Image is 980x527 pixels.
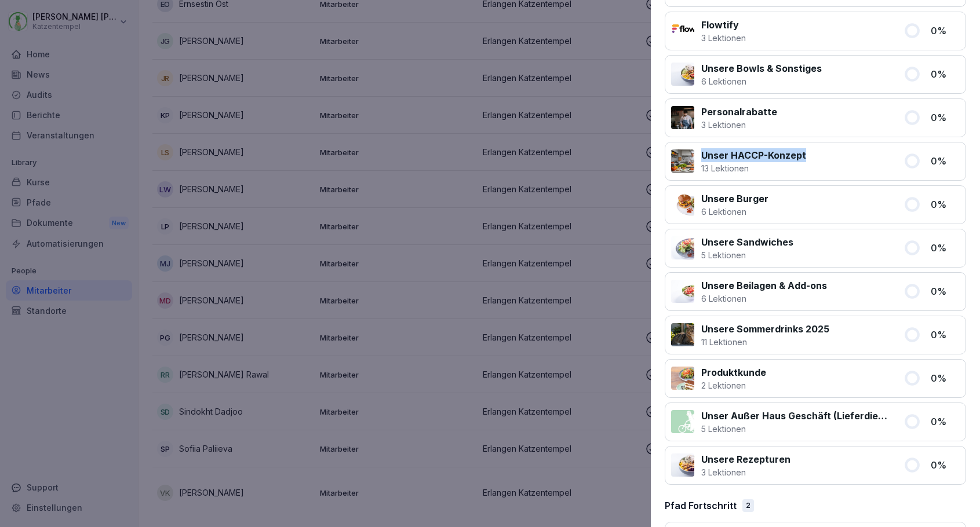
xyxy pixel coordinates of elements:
p: 13 Lektionen [701,162,806,174]
p: 3 Lektionen [701,119,777,131]
p: Flowtify [701,18,746,32]
p: 0 % [931,241,960,255]
p: Unsere Burger [701,192,768,206]
p: 0 % [931,458,960,472]
p: Unsere Beilagen & Add-ons [701,279,827,292]
p: 2 Lektionen [701,379,766,391]
p: 6 Lektionen [701,75,822,87]
p: 0 % [931,328,960,342]
p: 0 % [931,67,960,81]
p: 0 % [931,197,960,211]
div: 2 [742,499,754,512]
p: Unser HACCP-Konzept [701,148,806,162]
p: Unsere Sommerdrinks 2025 [701,322,829,336]
p: 3 Lektionen [701,32,746,44]
p: 0 % [931,154,960,168]
p: 11 Lektionen [701,336,829,348]
p: 6 Lektionen [701,206,768,218]
p: 0 % [931,415,960,429]
p: 0 % [931,371,960,385]
p: Unsere Bowls & Sonstiges [701,61,822,75]
p: 5 Lektionen [701,249,793,261]
p: 0 % [931,24,960,38]
p: 6 Lektionen [701,292,827,305]
p: Pfad Fortschritt [665,499,737,513]
p: Unsere Sandwiches [701,235,793,249]
p: 5 Lektionen [701,423,890,435]
p: Produktkunde [701,365,766,379]
p: 0 % [931,284,960,298]
p: Unser Außer Haus Geschäft (Lieferdienste) [701,409,890,423]
p: Personalrabatte [701,105,777,119]
p: 3 Lektionen [701,466,790,478]
p: Unsere Rezepturen [701,452,790,466]
p: 0 % [931,111,960,125]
